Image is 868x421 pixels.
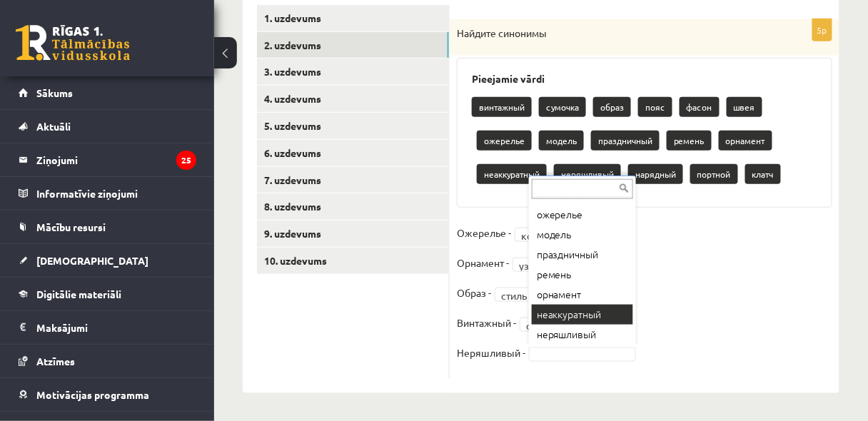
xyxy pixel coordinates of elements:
div: ожерелье [532,205,633,225]
div: праздничный [532,245,633,265]
div: ремень [532,265,633,285]
div: неряшливый [532,325,633,345]
div: модель [532,225,633,245]
div: орнамент [532,285,633,305]
div: неаккуратный [532,305,633,325]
